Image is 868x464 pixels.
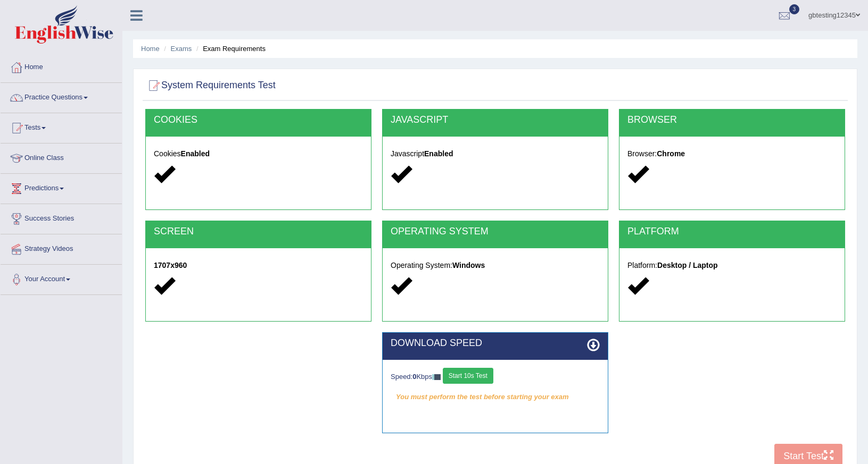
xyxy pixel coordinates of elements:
[1,53,122,79] a: Home
[432,374,441,380] img: ajax-loader-fb-connection.gif
[1,144,122,170] a: Online Class
[391,150,600,158] h5: Javascript
[391,261,600,269] h5: Operating System:
[789,4,800,14] span: 3
[145,78,276,94] h2: System Requirements Test
[627,226,837,237] h2: PLATFORM
[391,115,600,125] h2: JAVASCRIPT
[391,389,600,405] em: You must perform the test before starting your exam
[657,149,685,158] strong: Chrome
[1,265,122,291] a: Your Account
[1,174,122,200] a: Predictions
[443,368,493,384] button: Start 10s Test
[1,83,122,109] a: Practice Questions
[627,261,837,269] h5: Platform:
[154,150,363,158] h5: Cookies
[391,226,600,237] h2: OPERATING SYSTEM
[1,204,122,231] a: Success Stories
[657,261,718,269] strong: Desktop / Laptop
[154,226,363,237] h2: SCREEN
[452,261,485,269] strong: Windows
[627,115,837,125] h2: BROWSER
[154,115,363,125] h2: COOKIES
[424,149,453,158] strong: Enabled
[1,113,122,140] a: Tests
[141,45,160,53] a: Home
[1,234,122,261] a: Strategy Videos
[627,150,837,158] h5: Browser:
[391,368,600,386] div: Speed: Kbps
[154,261,187,269] strong: 1707x960
[194,44,266,54] li: Exam Requirements
[391,338,600,349] h2: DOWNLOAD SPEED
[171,45,192,53] a: Exams
[181,149,210,158] strong: Enabled
[412,373,416,381] strong: 0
